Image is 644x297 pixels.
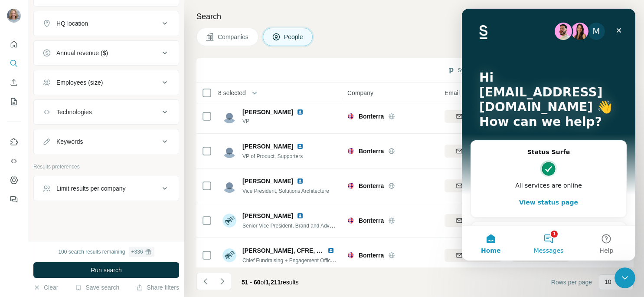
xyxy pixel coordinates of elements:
span: Vice President, Solutions Architecture [242,188,329,194]
button: Technologies [34,102,179,122]
img: LinkedIn logo [297,143,304,150]
span: Email [445,89,460,97]
button: Limit results per company [34,178,179,199]
iframe: Intercom live chat [462,9,635,261]
img: Logo of Bonterra [347,148,354,155]
p: Results preferences [33,163,179,171]
span: [PERSON_NAME] [242,211,293,220]
button: Find email [445,145,502,158]
button: Use Surfe on LinkedIn [7,134,21,150]
span: Bonterra [359,216,384,225]
button: Find email [445,179,502,192]
h4: Search [196,10,634,23]
span: VP of Product, Supporters [242,153,303,159]
button: Search [7,56,21,71]
div: 100 search results remaining [58,247,154,257]
span: People [284,33,304,41]
span: Chief Fundraising + Engagement Officer, SVP/VP of Coaching/Consulting [242,257,412,264]
span: [PERSON_NAME] [242,177,293,185]
iframe: Intercom live chat [615,267,635,288]
button: Sync to Pipedrive (8) [441,64,512,77]
button: HQ location [34,13,179,34]
div: Employees (size) [56,78,103,87]
div: HQ location [56,19,88,28]
img: Logo of Bonterra [347,217,354,224]
span: of [261,279,266,286]
button: Feedback [7,191,21,207]
span: Company [347,89,373,97]
span: Bonterra [359,181,384,190]
img: LinkedIn logo [297,212,304,219]
span: 8 selected [218,89,246,97]
div: Keywords [56,137,83,146]
div: Limit results per company [56,184,126,193]
img: Avatar [7,9,21,23]
img: LinkedIn logo [297,178,304,185]
div: + 336 [131,248,143,256]
button: Share filters [136,283,179,292]
span: 1,211 [265,279,281,286]
p: 10 [605,277,611,286]
span: Companies [218,33,249,41]
button: Navigate to previous page [196,273,214,290]
button: Navigate to next page [214,273,231,290]
img: LinkedIn logo [297,109,304,115]
img: Avatar [222,179,236,193]
button: My lists [7,94,21,109]
button: Find email [445,110,502,123]
span: Bonterra [359,112,384,121]
button: Find email [445,249,502,262]
span: Senior Vice President, Brand and Advocacy [242,222,343,229]
img: Avatar [222,248,236,262]
button: Annual revenue ($) [34,43,179,63]
div: Technologies [56,108,92,116]
span: [PERSON_NAME], CFRE, ACC (she/her/hers) [242,247,371,254]
button: Use Surfe API [7,153,21,169]
img: Avatar [222,144,236,158]
button: Clear [33,283,58,292]
img: Logo of Bonterra [347,182,354,189]
button: Find email [445,214,502,227]
button: Save search [75,283,119,292]
span: [PERSON_NAME] [242,108,293,116]
img: Avatar [222,214,236,228]
div: Annual revenue ($) [56,49,108,57]
img: Avatar [222,109,236,123]
span: Run search [91,266,122,274]
img: Logo of Bonterra [347,252,354,259]
button: Enrich CSV [7,75,21,90]
img: Logo of Bonterra [347,113,354,120]
span: 51 - 60 [242,279,261,286]
span: Rows per page [551,278,592,287]
button: Employees (size) [34,72,179,93]
span: Bonterra [359,147,384,155]
span: [PERSON_NAME] [242,142,293,151]
img: LinkedIn logo [327,247,334,254]
span: results [242,279,299,286]
span: Bonterra [359,251,384,260]
button: Run search [33,262,179,278]
button: Dashboard [7,172,21,188]
button: Keywords [34,131,179,152]
span: VP [242,117,307,125]
button: Quick start [7,36,21,52]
